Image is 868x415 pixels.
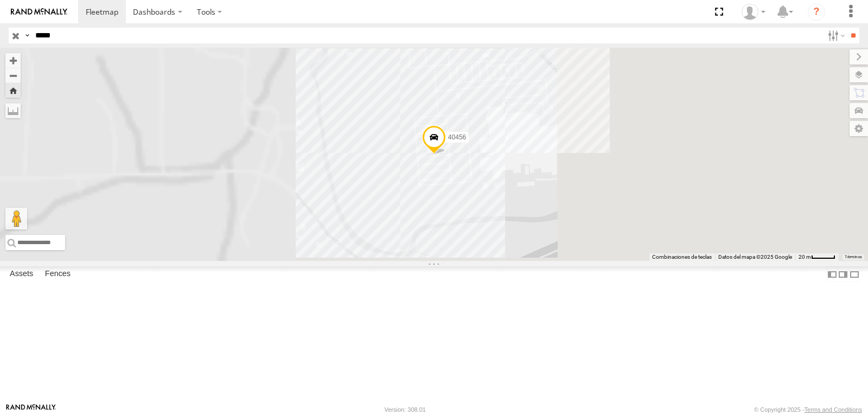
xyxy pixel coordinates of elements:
[849,266,860,282] label: Hide Summary Table
[754,406,862,413] div: © Copyright 2025 -
[4,267,39,282] label: Assets
[850,121,868,136] label: Map Settings
[795,253,839,261] button: Escala del mapa: 20 m por 41 píxeles
[808,3,825,21] i: ?
[827,266,838,282] label: Dock Summary Table to the Left
[805,406,862,413] a: Terms and Conditions
[824,28,847,43] label: Search Filter Options
[385,406,426,413] div: Version: 308.01
[5,208,27,229] button: Arrastra al hombrecito al mapa para abrir Street View
[6,404,56,415] a: Visit our Website
[738,4,769,20] div: Miguel Cantu
[5,83,21,98] button: Zoom Home
[40,267,76,282] label: Fences
[845,255,862,259] a: Términos (se abre en una nueva pestaña)
[5,68,21,83] button: Zoom out
[838,266,848,282] label: Dock Summary Table to the Right
[5,53,21,68] button: Zoom in
[448,133,466,141] span: 40456
[23,28,31,43] label: Search Query
[5,103,21,118] label: Measure
[11,8,67,16] img: rand-logo.svg
[718,254,792,260] span: Datos del mapa ©2025 Google
[799,254,811,260] span: 20 m
[652,253,712,261] button: Combinaciones de teclas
